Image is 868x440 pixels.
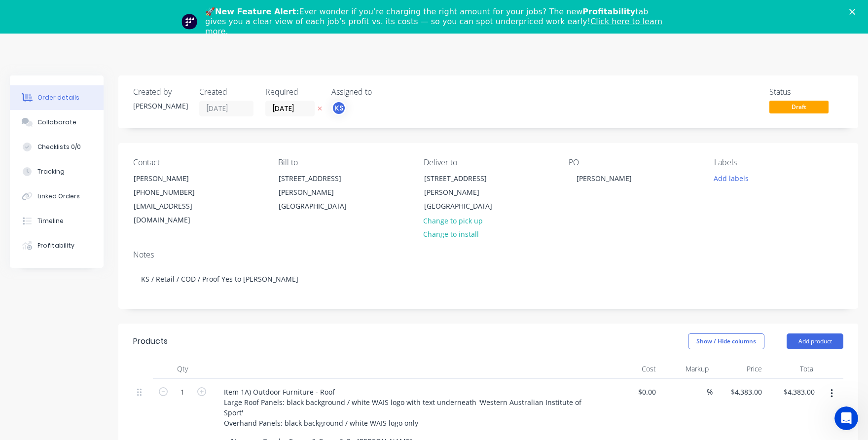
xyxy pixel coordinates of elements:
[834,406,858,430] iframe: Intercom live chat
[37,118,76,127] div: Collaborate
[37,93,79,102] div: Order details
[424,158,553,167] div: Deliver to
[10,110,104,135] button: Collaborate
[133,87,187,97] div: Created by
[205,7,671,37] div: 🚀 Ever wonder if you’re charging the right amount for your jobs? The new tab gives you a clear vi...
[713,359,766,379] div: Price
[133,101,187,111] div: [PERSON_NAME]
[331,87,430,97] div: Assigned to
[10,233,104,258] button: Profitability
[133,250,843,259] div: Notes
[216,385,603,430] div: Item 1A) Outdoor Furniture - Roof Large Roof Panels: black background / white WAIS logo with text...
[37,192,80,201] div: Linked Orders
[279,199,361,213] div: [GEOGRAPHIC_DATA]
[133,264,843,294] div: KS / Retail / COD / Proof Yes to [PERSON_NAME]
[714,158,843,167] div: Labels
[199,87,253,97] div: Created
[424,172,506,199] div: [STREET_ADDRESS][PERSON_NAME]
[37,217,64,225] div: Timeline
[37,167,65,176] div: Tracking
[10,85,104,110] button: Order details
[607,359,660,379] div: Cost
[331,101,346,115] button: KS
[688,333,764,349] button: Show / Hide columns
[769,101,829,113] span: Draft
[153,359,212,379] div: Qty
[10,159,104,184] button: Tracking
[134,172,216,185] div: [PERSON_NAME]
[265,87,320,97] div: Required
[205,17,662,36] a: Click here to learn more.
[215,7,299,16] b: New Feature Alert:
[37,241,74,250] div: Profitability
[582,7,635,16] b: Profitability
[416,171,514,214] div: [STREET_ADDRESS][PERSON_NAME][GEOGRAPHIC_DATA]
[569,158,698,167] div: PO
[270,171,369,214] div: [STREET_ADDRESS][PERSON_NAME][GEOGRAPHIC_DATA]
[849,9,859,15] div: Close
[278,158,407,167] div: Bill to
[569,171,640,185] div: [PERSON_NAME]
[125,171,224,227] div: [PERSON_NAME][PHONE_NUMBER][EMAIL_ADDRESS][DOMAIN_NAME]
[134,199,216,227] div: [EMAIL_ADDRESS][DOMAIN_NAME]
[37,143,81,151] div: Checklists 0/0
[766,359,819,379] div: Total
[418,227,484,241] button: Change to install
[10,135,104,159] button: Checklists 0/0
[708,171,754,184] button: Add labels
[660,359,713,379] div: Markup
[133,158,262,167] div: Contact
[418,214,488,227] button: Change to pick up
[769,87,843,97] div: Status
[181,14,197,30] img: Profile image for Team
[279,172,361,199] div: [STREET_ADDRESS][PERSON_NAME]
[424,199,506,213] div: [GEOGRAPHIC_DATA]
[10,209,104,233] button: Timeline
[787,333,843,349] button: Add product
[134,185,216,199] div: [PHONE_NUMBER]
[10,184,104,209] button: Linked Orders
[133,335,168,347] div: Products
[707,386,713,398] span: %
